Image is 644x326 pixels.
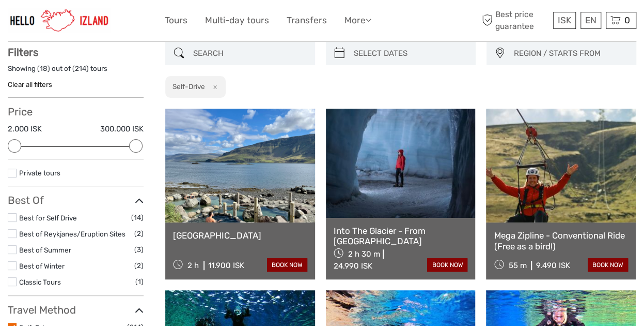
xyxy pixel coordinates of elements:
[19,169,60,177] a: Private tours
[8,304,144,316] h3: Travel Method
[189,45,310,63] input: SEARCH
[165,13,187,28] a: Tours
[344,13,371,28] a: More
[8,64,144,80] div: Showing ( ) out of ( ) tours
[131,212,144,224] span: (14)
[494,230,628,251] a: Mega Zipline - Conventional Ride (Free as a bird!)
[172,82,205,91] h2: Self-Drive
[19,262,65,270] a: Best of Winter
[8,46,38,58] strong: Filters
[580,12,601,29] div: EN
[19,278,61,286] a: Classic Tours
[350,45,470,63] input: SELECT DATES
[287,13,327,28] a: Transfers
[19,214,77,222] a: Best for Self Drive
[8,8,111,33] img: 1270-cead85dc-23af-4572-be81-b346f9cd5751_logo_small.jpg
[509,45,631,62] button: REGION / STARTS FROM
[205,13,269,28] a: Multi-day tours
[334,261,372,271] div: 24.990 ISK
[119,16,131,28] button: Open LiveChat chat widget
[19,246,71,254] a: Best of Summer
[348,249,380,259] span: 2 h 30 m
[134,228,144,240] span: (2)
[207,81,221,92] button: x
[508,261,526,270] span: 55 m
[8,124,42,135] label: 2.000 ISK
[623,15,632,25] span: 0
[536,261,570,270] div: 9.490 ISK
[334,226,468,247] a: Into The Glacier - From [GEOGRAPHIC_DATA]
[134,260,144,272] span: (2)
[135,276,144,288] span: (1)
[8,80,52,88] a: Clear all filters
[14,18,117,26] p: We're away right now. Please check back later!
[187,261,199,270] span: 2 h
[8,194,144,206] h3: Best Of
[40,64,48,73] label: 18
[479,9,551,32] span: Best price guarantee
[267,258,307,272] a: book now
[100,124,144,135] label: 300.000 ISK
[427,258,467,272] a: book now
[75,64,86,73] label: 214
[208,261,244,270] div: 11.900 ISK
[8,106,144,118] h3: Price
[19,230,125,238] a: Best of Reykjanes/Eruption Sites
[558,15,571,25] span: ISK
[588,258,628,272] a: book now
[173,230,307,241] a: [GEOGRAPHIC_DATA]
[134,244,144,256] span: (3)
